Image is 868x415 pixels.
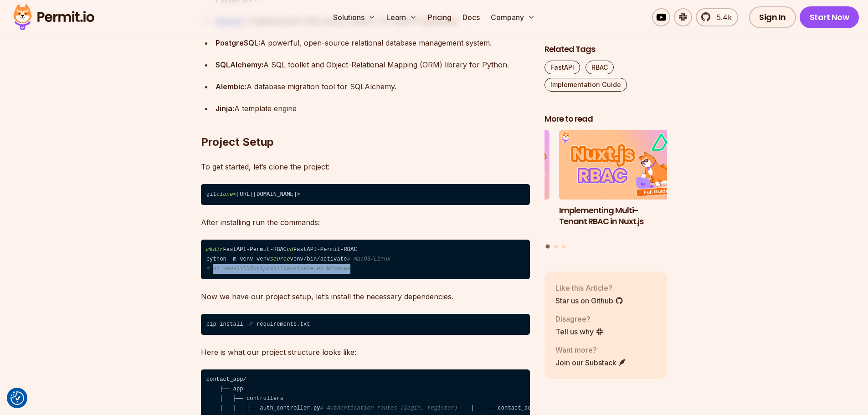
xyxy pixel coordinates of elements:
img: Permit logo [9,2,98,33]
a: Implementation Guide [544,78,627,92]
img: Policy-Based Access Control (PBAC) Isn’t as Great as You Think [426,130,550,200]
a: RBAC [586,61,614,74]
a: FastAPI [544,61,580,74]
span: # or venv\\\\Scripts\\\\activate on Windows [206,266,350,272]
img: Implementing Multi-Tenant RBAC in Nuxt.js [559,130,682,200]
span: 5.4k [711,12,732,23]
span: source [270,256,290,262]
code: pip install -r requirements.txt [201,314,530,335]
p: Want more? [555,344,627,355]
h2: More to read [544,113,668,125]
a: Implementing Multi-Tenant RBAC in Nuxt.jsImplementing Multi-Tenant RBAC in Nuxt.js [559,130,682,239]
li: 1 of 3 [559,130,682,239]
strong: Alembic: [216,82,247,91]
strong: SQLAlchemy: [216,60,263,69]
span: cd [287,246,293,253]
li: 3 of 3 [426,130,550,239]
p: Disagree? [555,313,604,324]
p: After installing run the commands: [201,216,530,229]
a: Sign In [749,6,796,28]
button: Go to slide 3 [562,244,565,248]
a: Star us on Github [555,295,623,306]
strong: Jinja: [216,104,234,113]
button: Consent Preferences [10,391,24,405]
h3: Implementing Multi-Tenant RBAC in Nuxt.js [559,205,682,227]
a: Join our Substack [555,357,627,368]
p: Like this Article? [555,282,623,293]
p: Now we have our project setup, let’s install the necessary dependencies. [201,290,530,303]
button: Go to slide 2 [554,244,558,248]
p: To get started, let’s clone the project: [201,160,530,173]
a: Start Now [800,6,859,28]
code: FastAPI-Permit-RBAC FastAPI-Permit-RBAC python -m venv venv venv/bin/activate [201,240,530,280]
h3: Policy-Based Access Control (PBAC) Isn’t as Great as You Think [426,205,550,238]
span: clone [216,191,233,198]
div: Posts [544,130,668,250]
span: mkdir [206,246,223,253]
span: # macOS/Linux [347,256,391,262]
a: Docs [459,8,483,26]
h2: Project Setup [201,98,530,149]
a: 5.4k [696,8,738,26]
img: Revisit consent button [10,391,24,405]
div: A template engine [216,102,530,115]
button: Learn [383,8,421,26]
button: Company [487,8,539,26]
span: # Authentication routes (login, register) [320,405,457,411]
div: A SQL toolkit and Object-Relational Mapping (ORM) library for Python. [216,58,530,71]
div: A powerful, open-source relational database management system. [216,36,530,49]
button: Solutions [329,8,379,26]
a: Pricing [424,8,455,26]
h2: Related Tags [544,44,668,55]
p: Here is what our project structure looks like: [201,346,530,359]
button: Go to slide 1 [546,244,550,248]
code: git <[URL][DOMAIN_NAME]> [201,184,530,205]
strong: PostgreSQL: [216,38,260,47]
a: Tell us why [555,326,604,337]
div: A database migration tool for SQLAlchemy. [216,80,530,93]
